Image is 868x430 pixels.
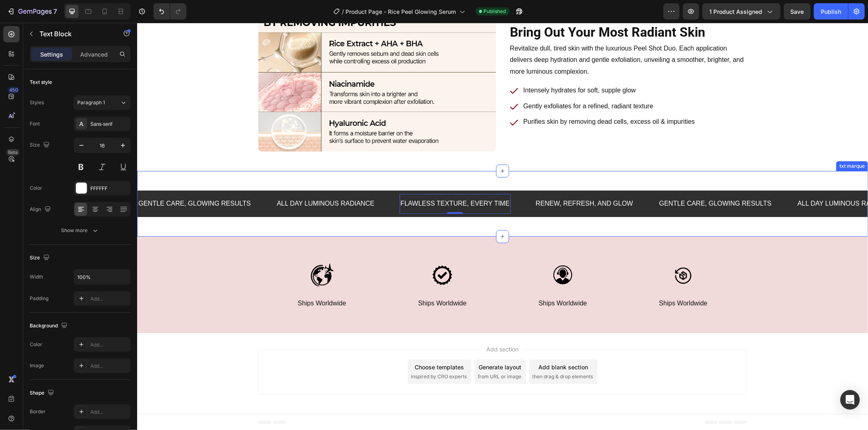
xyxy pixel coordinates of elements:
[399,175,496,187] p: Renew, refresh, and glow
[30,320,69,331] div: Background
[814,3,848,20] button: Publish
[484,8,506,15] span: Published
[53,7,57,16] p: 7
[30,388,56,399] div: Shape
[6,149,20,156] div: Beta
[30,408,46,415] div: Border
[386,62,558,74] p: Intensely hydrates for soft, supple glow
[821,7,841,16] div: Publish
[168,237,201,269] img: gempages_557143386495124243-01c1caad-3f53-4b62-ac8f-b9728142d92d.webp
[709,7,762,16] span: 1 product assigned
[278,340,327,349] div: Choose templates
[522,175,634,187] p: Gentle care, glowing results
[274,350,330,358] span: inspired by CRO experts
[74,95,131,110] button: Paragraph 1
[77,99,105,106] span: Paragraph 1
[30,204,52,215] div: Align
[140,175,237,187] p: All Day Luminous Radiance
[289,237,321,269] img: gempages_557143386495124243-a331a2ce-02d4-488b-9735-a4eec84af126.webp
[386,78,558,90] p: Gently exfoliates for a refined, radiant texture
[90,295,129,303] div: Add...
[840,390,860,410] div: Open Intercom Messenger
[401,340,451,349] div: Add blank section
[90,185,129,192] div: FFFFFF
[30,140,51,151] div: Size
[386,93,558,105] p: Purifies skin by removing dead cells, excess oil & impurities
[30,99,44,106] div: Styles
[263,175,373,187] p: Flawless texture, every time
[30,341,42,348] div: Color
[90,362,129,370] div: Add...
[395,350,456,358] span: then drag & drop elements
[342,340,385,349] div: Generate layout
[341,350,384,358] span: from URL or image
[702,3,781,20] button: 1 product assigned
[493,275,599,287] p: Ships Worldwide
[61,226,99,235] div: Show more
[39,29,109,39] p: Text Block
[30,184,42,192] div: Color
[90,341,129,349] div: Add...
[30,120,40,127] div: Font
[30,362,44,369] div: Image
[30,223,131,238] button: Show more
[30,273,43,281] div: Width
[373,275,479,287] p: Ships Worldwide
[346,7,456,16] span: Product Page - Rice Peel Glowing Serum
[90,408,129,416] div: Add...
[80,50,108,59] p: Advanced
[40,50,63,59] p: Settings
[784,3,811,20] button: Save
[153,3,186,20] div: Undo/Redo
[791,8,804,15] span: Save
[3,3,61,20] button: 7
[30,79,52,86] div: Text style
[30,295,48,302] div: Padding
[132,275,238,287] p: Ships Worldwide
[346,322,385,331] span: Add section
[252,275,358,287] p: Ships Worldwide
[342,7,344,16] span: /
[1,175,114,187] p: Gentle care, glowing results
[90,121,129,128] div: Sans-serif
[137,23,868,430] iframe: Design area
[660,175,758,187] p: All Day Luminous Radiance
[530,237,562,269] img: gempages_557143386495124243-c6754806-238d-42ed-a604-1b0544221284.webp
[74,270,130,284] input: Auto
[701,140,729,147] div: txt marque
[30,252,51,263] div: Size
[8,87,20,93] div: 450
[409,237,442,269] img: gempages_557143386495124243-6ce721da-8292-426a-a616-45ad1851fa19.webp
